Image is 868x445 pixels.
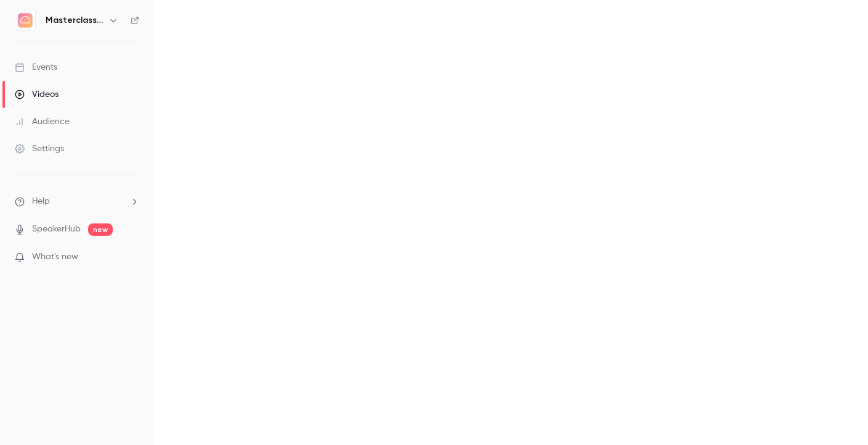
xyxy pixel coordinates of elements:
[15,195,139,208] li: help-dropdown-opener
[15,143,64,155] div: Settings
[15,61,57,73] div: Events
[88,223,113,236] span: new
[15,115,70,128] div: Audience
[46,14,103,27] h6: Masterclass Channel
[15,88,59,101] div: Videos
[32,251,78,264] span: What's new
[15,10,35,30] img: Masterclass Channel
[32,195,50,208] span: Help
[32,223,81,236] a: SpeakerHub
